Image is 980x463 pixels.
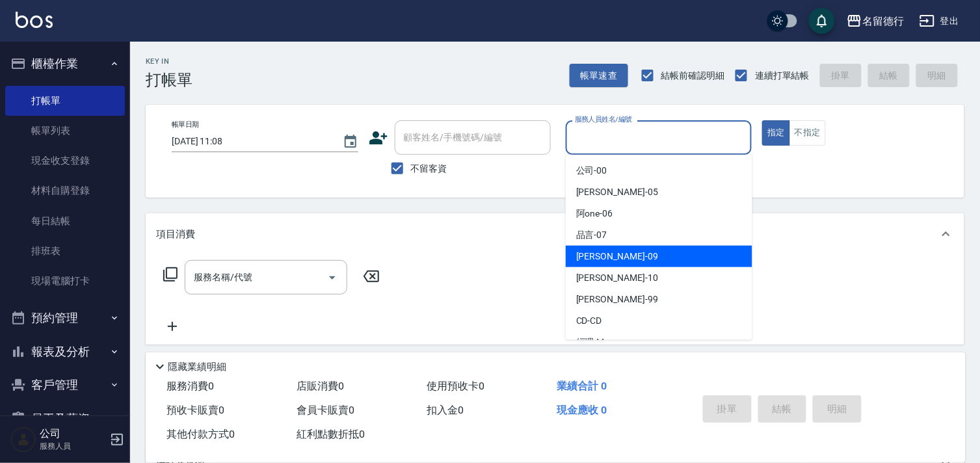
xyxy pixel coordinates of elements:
[576,314,602,328] span: CD -CD
[297,380,344,392] span: 店販消費 0
[427,380,484,392] span: 使用預收卡 0
[576,185,658,199] span: [PERSON_NAME] -05
[335,126,366,157] button: Choose date, selected date is 2025-09-06
[755,69,810,83] span: 連續打單結帳
[576,271,658,285] span: [PERSON_NAME] -10
[5,236,125,266] a: 排班表
[5,206,125,236] a: 每日結帳
[862,13,904,29] div: 名留德行
[841,8,909,34] button: 名留德行
[5,266,125,296] a: 現場電腦打卡
[5,116,125,146] a: 帳單列表
[411,162,447,176] span: 不留客資
[570,64,628,88] button: 帳單速查
[661,69,725,83] span: 結帳前確認明細
[575,114,632,124] label: 服務人員姓名/編號
[914,9,964,33] button: 登出
[10,427,36,453] img: Person
[557,380,607,392] span: 業績合計 0
[40,427,106,440] h5: 公司
[5,47,125,81] button: 櫃檯作業
[297,404,354,416] span: 會員卡販賣 0
[16,12,53,28] img: Logo
[297,428,365,440] span: 紅利點數折抵 0
[576,207,613,220] span: 阿one -06
[5,176,125,205] a: 材料自購登錄
[322,267,343,288] button: Open
[146,57,192,66] h2: Key In
[809,8,835,34] button: save
[166,404,224,416] span: 預收卡販賣 0
[172,131,330,152] input: YYYY/MM/DD hh:mm
[5,146,125,176] a: 現金收支登錄
[576,164,607,178] span: 公司 -00
[146,71,192,89] h3: 打帳單
[5,402,125,436] button: 員工及薪資
[166,380,214,392] span: 服務消費 0
[576,250,658,263] span: [PERSON_NAME] -09
[5,368,125,402] button: 客戶管理
[166,428,235,440] span: 其他付款方式 0
[5,335,125,369] button: 報表及分析
[576,336,605,349] span: 經理 -M
[5,301,125,335] button: 預約管理
[762,120,790,146] button: 指定
[5,86,125,116] a: 打帳單
[427,404,464,416] span: 扣入金 0
[156,228,195,241] p: 項目消費
[40,440,106,452] p: 服務人員
[172,120,199,129] label: 帳單日期
[146,213,964,255] div: 項目消費
[576,293,658,306] span: [PERSON_NAME] -99
[168,360,226,374] p: 隱藏業績明細
[557,404,607,416] span: 現金應收 0
[576,228,607,242] span: 品言 -07
[789,120,826,146] button: 不指定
